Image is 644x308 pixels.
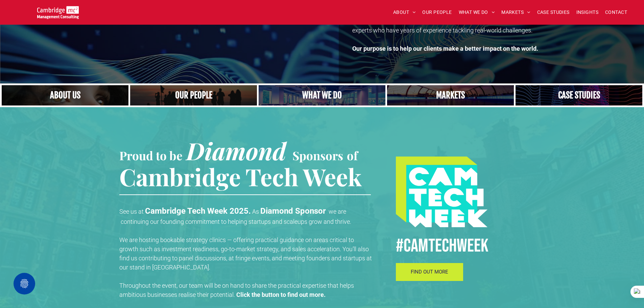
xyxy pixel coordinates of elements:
[121,218,351,225] span: continuing our founding commitment to helping startups and scaleups grow and thrive.
[411,269,448,275] span: FIND OUT MORE
[2,85,128,105] a: Close up of woman's face, centered on her eyes
[329,208,346,215] span: we are
[396,263,463,281] a: FIND OUT MORE
[352,18,578,34] span: What makes us different from other consultancies is our team. We only employ senior experts who h...
[37,7,79,14] a: Your Business Transformed | Cambridge Management Consulting
[119,161,362,192] span: Cambridge Tech Week
[145,206,251,216] strong: Cambridge Tech Week 2025.
[259,85,385,105] a: A yoga teacher lifting his whole body off the ground in the peacock pose
[573,7,602,18] a: INSIGHTS
[130,85,257,105] a: A crowd in silhouette at sunset, on a rise or lookout point
[516,85,642,105] a: CASE STUDIES | See an Overview of All Our Case Studies | Cambridge Management Consulting
[396,157,488,227] img: #CAMTECHWEEK logo, Procurement
[119,147,183,163] span: Proud to be
[37,6,79,19] img: Go to Homepage
[602,7,630,18] a: CONTACT
[119,282,354,298] span: Throughout the event, our team will be on hand to share the practical expertise that helps ambiti...
[347,147,358,163] span: of
[390,7,419,18] a: ABOUT
[352,45,538,52] strong: Our purpose is to help our clients make a better impact on the world.
[186,135,286,166] span: Diamond
[236,291,326,298] strong: Click the button to find out more.
[455,7,498,18] a: WHAT WE DO
[498,7,533,18] a: MARKETS
[119,236,372,271] span: We are hosting bookable strategy clinics — offering practical guidance on areas critical to growt...
[119,208,144,215] span: See us at
[252,208,259,215] span: As
[419,7,455,18] a: OUR PEOPLE
[534,7,573,18] a: CASE STUDIES
[260,206,326,216] strong: Diamond Sponsor
[387,85,514,105] a: Our Markets | Cambridge Management Consulting
[292,147,343,163] span: Sponsors
[396,235,488,257] span: #CamTECHWEEK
